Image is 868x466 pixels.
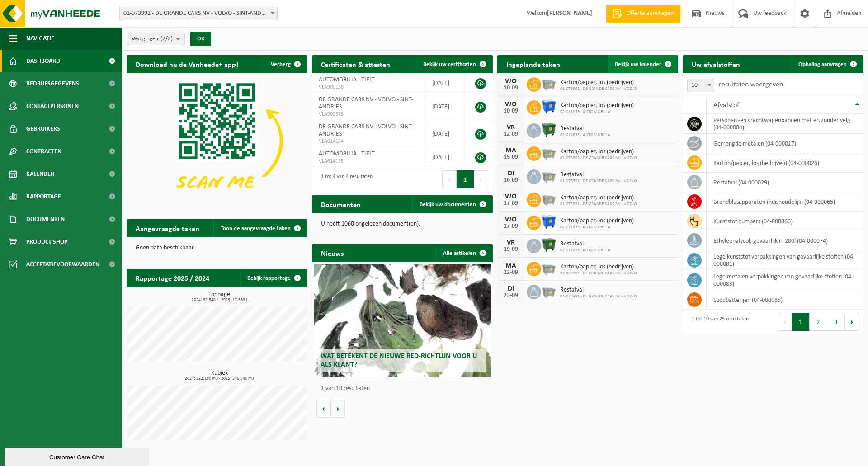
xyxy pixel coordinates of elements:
[120,7,277,20] span: 01-073991 - DE GRANDE CARS NV - VOLVO - SINT-ANDRIES
[560,240,610,248] span: Restafval
[26,253,99,276] span: Acceptatievoorwaarden
[560,102,634,109] span: Karton/papier, los (bedrijven)
[502,154,520,160] div: 15-09
[319,76,375,83] span: AUTOMOBILIA - TIELT
[131,377,307,381] span: 2024: 522,180 m3 - 2025: 346,740 m3
[547,10,592,17] strong: [PERSON_NAME]
[314,264,491,377] a: Wat betekent de nieuwe RED-richtlijn voor u als klant?
[502,85,520,91] div: 10-09
[687,312,749,332] div: 1 tot 10 van 25 resultaten
[798,61,847,67] span: Ophaling aanvragen
[502,239,520,246] div: VR
[560,225,634,230] span: 02-011833 - AUTOMOBILIA
[502,262,520,269] div: MA
[560,217,634,225] span: Karton/papier, los (bedrijven)
[436,244,492,262] a: Alle artikelen
[541,283,557,299] img: WB-2500-GAL-GY-01
[240,269,307,287] a: Bekijk rapportage
[791,55,863,73] a: Ophaling aanvragen
[131,370,307,381] h3: Kubiek
[560,179,637,184] span: 01-073991 - DE GRANDE CARS NV - VOLVO
[425,73,466,93] td: [DATE]
[26,185,61,208] span: Rapportage
[707,192,863,212] td: brandblusapparaten (huishoudelijk) (04-000065)
[26,95,79,118] span: Contactpersonen
[416,55,492,73] a: Bekijk uw certificaten
[442,170,457,188] button: Previous
[319,111,418,118] span: VLA902573
[687,79,714,92] span: 10
[502,101,520,108] div: WO
[707,231,863,250] td: ethyleenglycol, gevaarlijk in 200l (04-000074)
[502,147,520,154] div: MA
[26,140,61,163] span: Contracten
[319,158,418,165] span: VLA614135
[560,202,637,207] span: 01-073991 - DE GRANDE CARS NV - VOLVO
[560,148,637,155] span: Karton/papier, los (bedrijven)
[497,55,569,73] h2: Ingeplande taken
[707,114,863,134] td: personen -en vrachtwagenbanden met en zonder velg (04-000004)
[707,153,863,173] td: karton/papier, los (bedrijven) (04-000026)
[541,145,557,160] img: WB-2500-GAL-GY-01
[319,123,413,137] span: DE GRANDE CARS NV - VOLVO - SINT-ANDRIES
[26,208,65,231] span: Documenten
[778,313,792,331] button: Previous
[321,353,477,368] span: Wat betekent de nieuwe RED-richtlijn voor u als klant?
[316,400,331,418] button: Vorige
[707,173,863,192] td: restafval (04-000029)
[319,138,418,145] span: VLA614134
[502,124,520,131] div: VR
[425,120,466,147] td: [DATE]
[190,32,211,46] button: OK
[713,102,739,109] span: Afvalstof
[136,245,298,251] p: Geen data beschikbaar.
[560,248,610,253] span: 02-011833 - AUTOMOBILIA
[26,163,54,185] span: Kalender
[688,79,714,92] span: 10
[420,202,476,207] span: Bekijk uw documenten
[845,313,859,331] button: Next
[502,177,520,184] div: 16-09
[624,9,676,18] span: Offerte aanvragen
[502,223,520,230] div: 17-09
[26,72,79,95] span: Bedrijfsgegevens
[541,76,557,91] img: WB-2500-GAL-GY-01
[792,313,810,331] button: 1
[131,298,307,302] span: 2024: 32,548 t - 2025: 17,588 t
[321,221,484,227] p: U heeft 1060 ongelezen document(en).
[683,55,749,73] h2: Uw afvalstoffen
[502,269,520,276] div: 22-09
[119,7,278,20] span: 01-073991 - DE GRANDE CARS NV - VOLVO - SINT-ANDRIES
[127,55,247,73] h2: Download nu de Vanheede+ app!
[719,81,783,88] label: resultaten weergeven
[560,171,637,179] span: Restafval
[560,125,610,132] span: Restafval
[560,86,637,92] span: 01-073991 - DE GRANDE CARS NV - VOLVO
[541,191,557,207] img: WB-2500-GAL-GY-01
[502,216,520,223] div: WO
[707,270,863,290] td: lege metalen verpakkingen van gevaarlijke stoffen (04-000083)
[560,155,637,161] span: 01-073991 - DE GRANDE CARS NV - VOLVO
[560,271,637,276] span: 01-073991 - DE GRANDE CARS NV - VOLVO
[541,168,557,184] img: WB-2500-GAL-GY-01
[425,93,466,120] td: [DATE]
[131,292,307,302] h3: Tonnage
[502,131,520,137] div: 12-09
[312,244,353,262] h2: Nieuws
[5,446,151,466] iframe: chat widget
[264,55,307,73] button: Verberg
[502,292,520,299] div: 23-09
[321,386,488,392] p: 1 van 10 resultaten
[707,212,863,231] td: kunststof bumpers (04-000066)
[606,5,680,23] a: Offerte aanvragen
[502,285,520,292] div: DI
[425,147,466,167] td: [DATE]
[319,84,418,91] span: VLA900158
[707,290,863,310] td: loodbatterijen (04-000085)
[423,61,476,67] span: Bekijk uw certificaten
[560,264,637,271] span: Karton/papier, los (bedrijven)
[502,108,520,114] div: 10-09
[312,195,370,213] h2: Documenten
[221,226,291,231] span: Toon de aangevraagde taken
